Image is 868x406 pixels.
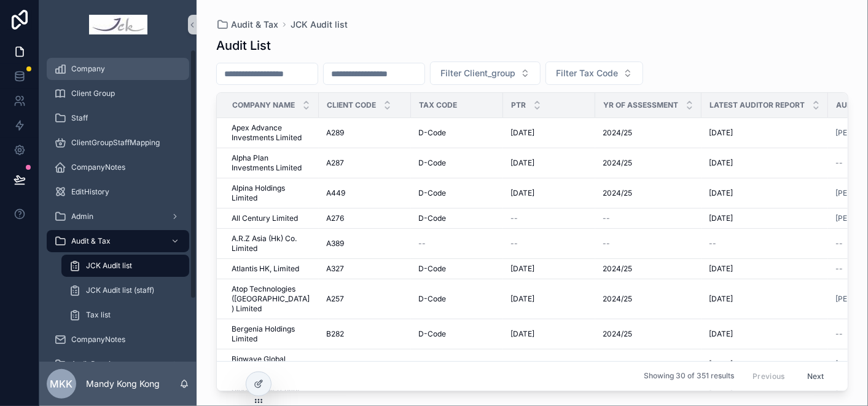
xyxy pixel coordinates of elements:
a: Alpina Holdings Limited [232,183,311,203]
div: scrollable content [39,49,197,362]
a: D-Code [418,329,496,339]
a: -- [603,359,694,369]
span: B179 [326,359,343,369]
span: [DATE] [510,128,534,138]
span: [DATE] [709,359,733,369]
span: -- [603,213,610,223]
span: Audit & Tax [231,18,278,31]
span: JCK Audit list (staff) [86,285,154,295]
span: A287 [326,158,344,168]
a: Apex Advance Investments Limited [232,123,311,143]
a: [DATE] [709,264,821,274]
span: ClientGroupStaffMapping [71,138,160,148]
a: [DATE] [510,188,588,198]
span: -- [510,359,518,369]
span: Filter Tax Code [556,67,618,79]
a: Client Group [47,82,189,105]
a: A.R.Z Asia (Hk) Co. Limited [232,234,311,253]
a: [DATE] [709,158,821,168]
a: Audit Reveiw [47,353,189,375]
span: [DATE] [510,264,534,274]
a: A327 [326,264,404,274]
span: Audit Reveiw [71,359,117,369]
span: A289 [326,128,344,138]
span: 2024/25 [603,128,632,138]
a: [DATE] [510,264,588,274]
span: D-Code [418,329,446,339]
a: A449 [326,188,404,198]
span: D-Code [418,264,446,274]
a: [DATE] [510,128,588,138]
a: A276 [326,213,404,223]
span: Client Code [327,100,376,110]
a: D-Code [418,264,496,274]
a: [DATE] [510,158,588,168]
span: All Century Limited [232,213,298,223]
a: -- [510,359,588,369]
a: -- [603,213,694,223]
a: JCK Audit list [291,18,348,31]
span: D-Code [418,294,446,304]
a: Bergenia Holdings Limited [232,324,311,344]
a: D-Code [418,158,496,168]
span: [DATE] [510,188,534,198]
a: 2024/25 [603,128,694,138]
a: Alpha Plan Investments Limited [232,153,311,173]
span: -- [510,213,518,223]
a: [DATE] [709,128,821,138]
span: [DATE] [709,294,733,304]
a: Bigwave Global Limited [232,354,311,374]
a: Audit & Tax [216,18,278,31]
span: EditHistory [71,187,109,197]
span: Showing 30 of 351 results [644,372,734,381]
a: -- [510,239,588,249]
span: A257 [326,294,344,304]
a: CompanyNotes [47,328,189,351]
a: [DATE] [709,213,821,223]
a: D-Code [418,359,496,369]
a: A289 [326,128,404,138]
a: 2024/25 [603,158,694,168]
button: Select Button [545,62,643,85]
a: [DATE] [510,329,588,339]
a: -- [510,213,588,223]
span: A389 [326,239,344,249]
span: Client Group [71,89,115,98]
a: A389 [326,239,404,249]
span: [DATE] [510,329,534,339]
span: Tax Code [419,100,457,110]
span: CompanyNotes [71,335,125,344]
span: -- [835,158,843,168]
span: D-Code [418,158,446,168]
span: YR of Assessment [603,100,678,110]
a: -- [709,239,821,249]
span: -- [603,359,610,369]
span: A449 [326,188,345,198]
a: JCK Audit list (staff) [61,279,189,301]
a: CompanyNotes [47,156,189,178]
span: [DATE] [510,158,534,168]
span: D-Code [418,359,446,369]
a: Atlantis HK, Limited [232,264,311,274]
span: Latest Auditor Report [710,100,805,110]
a: 2024/25 [603,329,694,339]
span: [DATE] [709,128,733,138]
span: -- [835,329,843,339]
a: [DATE] [709,294,821,304]
span: CompanyNotes [71,162,125,172]
span: -- [603,239,610,249]
span: 2024/25 [603,188,632,198]
a: Company [47,58,189,80]
span: 2024/25 [603,158,632,168]
a: D-Code [418,294,496,304]
a: 2024/25 [603,188,694,198]
span: PTR [511,100,526,110]
a: Atop Technologies ([GEOGRAPHIC_DATA]) Limited [232,284,311,314]
span: D-Code [418,188,446,198]
span: A276 [326,213,344,223]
